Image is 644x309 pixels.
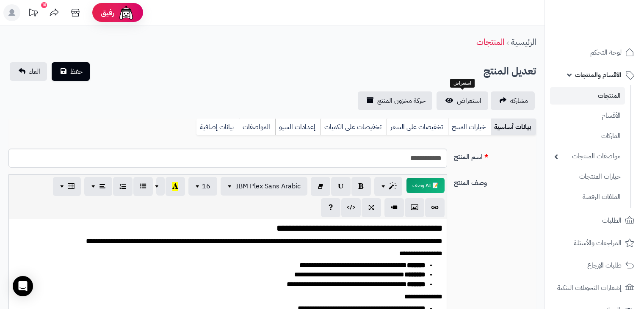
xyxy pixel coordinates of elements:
a: حركة مخزون المنتج [358,91,432,110]
a: إشعارات التحويلات البنكية [550,278,639,298]
a: تحديثات المنصة [22,4,44,23]
span: طلبات الإرجاع [587,259,622,271]
span: لوحة التحكم [590,47,622,58]
button: حفظ [52,62,90,81]
a: المنتجات [476,36,504,48]
span: رفيق [101,8,114,18]
span: حفظ [70,66,83,77]
span: الغاء [29,66,40,77]
button: 📝 AI وصف [406,178,445,193]
span: إشعارات التحويلات البنكية [557,282,622,294]
a: تخفيضات على الكميات [321,119,387,135]
a: خيارات المنتج [448,119,491,135]
a: بيانات أساسية [491,119,536,135]
a: المواصفات [239,119,275,135]
span: حركة مخزون المنتج [377,96,426,106]
button: 16 [188,177,217,196]
a: استعراض [437,91,488,110]
span: المراجعات والأسئلة [574,237,622,249]
label: اسم المنتج [451,149,539,162]
a: الأقسام [550,107,625,125]
a: طلبات الإرجاع [550,255,639,276]
a: بيانات إضافية [196,119,239,135]
a: الملفات الرقمية [550,188,625,206]
h2: تعديل المنتج [484,63,536,80]
a: مواصفات المنتجات [550,147,625,166]
a: مشاركه [491,91,535,110]
span: IBM Plex Sans Arabic [236,181,301,191]
a: الرئيسية [511,36,536,48]
a: لوحة التحكم [550,42,639,63]
a: المنتجات [550,87,625,105]
span: الطلبات [602,215,622,226]
a: تخفيضات على السعر [387,119,448,135]
span: الأقسام والمنتجات [575,69,622,81]
div: Open Intercom Messenger [13,276,33,296]
button: IBM Plex Sans Arabic [221,177,307,196]
a: إعدادات السيو [275,119,321,135]
a: المراجعات والأسئلة [550,233,639,253]
span: 16 [202,181,210,191]
div: استعراض [450,79,475,88]
a: الطلبات [550,210,639,231]
label: وصف المنتج [451,174,539,188]
img: ai-face.png [118,4,135,21]
div: 10 [41,2,47,8]
a: خيارات المنتجات [550,168,625,186]
span: مشاركه [510,96,528,106]
a: الغاء [10,62,47,81]
a: الماركات [550,127,625,145]
span: استعراض [457,96,481,106]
